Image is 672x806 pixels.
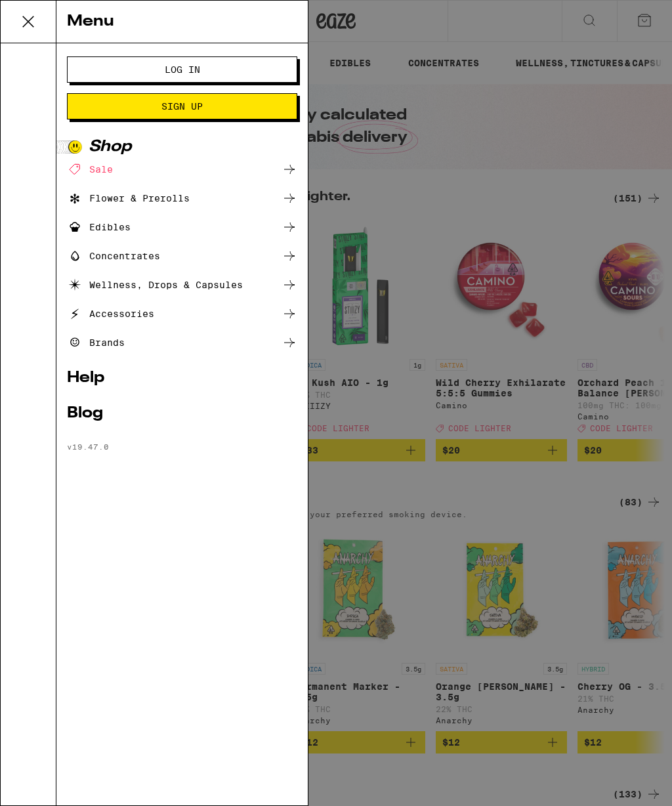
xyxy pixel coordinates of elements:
div: Brands [67,335,125,350]
a: Edibles [67,219,297,235]
a: Brands [67,335,297,350]
span: Sign Up [161,102,203,111]
a: Sale [67,161,297,177]
span: Log In [165,65,200,74]
div: Wellness, Drops & Capsules [67,277,243,293]
div: Edibles [67,219,131,235]
div: Concentrates [67,248,160,264]
div: Flower & Prerolls [67,190,190,206]
button: Sign Up [67,93,297,119]
a: Wellness, Drops & Capsules [67,277,297,293]
button: Log In [67,56,297,83]
div: Sale [67,161,113,177]
a: Flower & Prerolls [67,190,297,206]
a: Shop [67,139,297,155]
a: Concentrates [67,248,297,264]
a: Accessories [67,306,297,322]
div: Accessories [67,306,154,322]
div: Menu [56,1,308,43]
a: Blog [67,406,297,421]
a: Help [67,370,297,386]
span: v 19.47.0 [67,442,109,451]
